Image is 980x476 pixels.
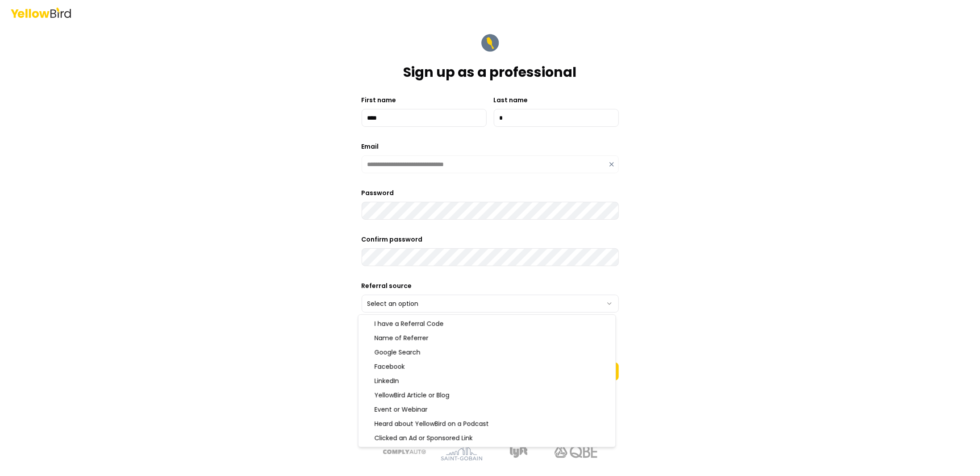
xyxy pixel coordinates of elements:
span: Event or Webinar [375,405,428,414]
span: Clicked an Ad or Sponsored Link [375,434,473,443]
span: I have a Referral Code [375,319,444,328]
span: Facebook [375,362,405,371]
span: Name of Referrer [375,334,429,342]
span: LinkedIn [375,376,399,385]
span: Google Search [375,348,421,357]
span: Heard about YellowBird on a Podcast [375,419,489,428]
span: YellowBird Article or Blog [375,391,450,400]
